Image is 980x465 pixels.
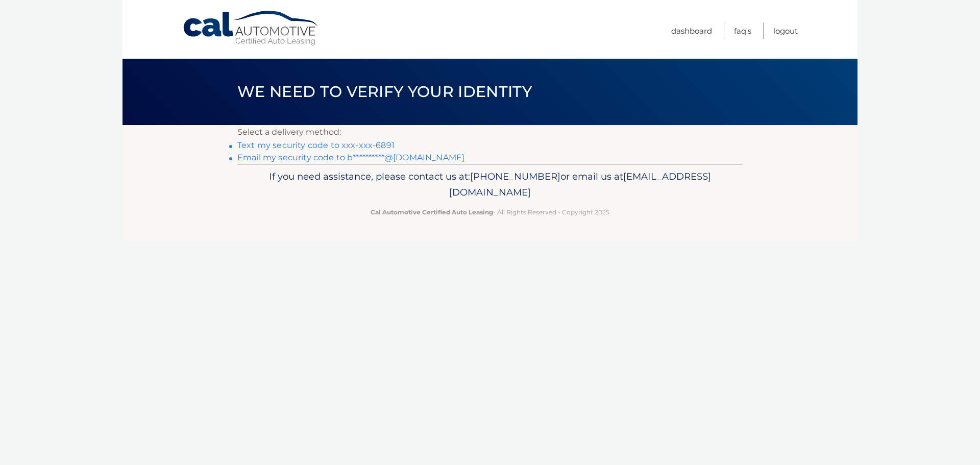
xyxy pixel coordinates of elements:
a: Cal Automotive [182,10,320,46]
a: Logout [773,22,798,39]
strong: Cal Automotive Certified Auto Leasing [371,208,493,216]
a: Dashboard [671,22,712,39]
span: We need to verify your identity [237,82,532,101]
span: [PHONE_NUMBER] [470,170,560,182]
p: Select a delivery method: [237,125,743,139]
a: Text my security code to xxx-xxx-6891 [237,140,395,150]
p: - All Rights Reserved - Copyright 2025 [244,207,736,217]
a: FAQ's [734,22,751,39]
a: Email my security code to b**********@[DOMAIN_NAME] [237,153,464,162]
p: If you need assistance, please contact us at: or email us at [244,168,736,201]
